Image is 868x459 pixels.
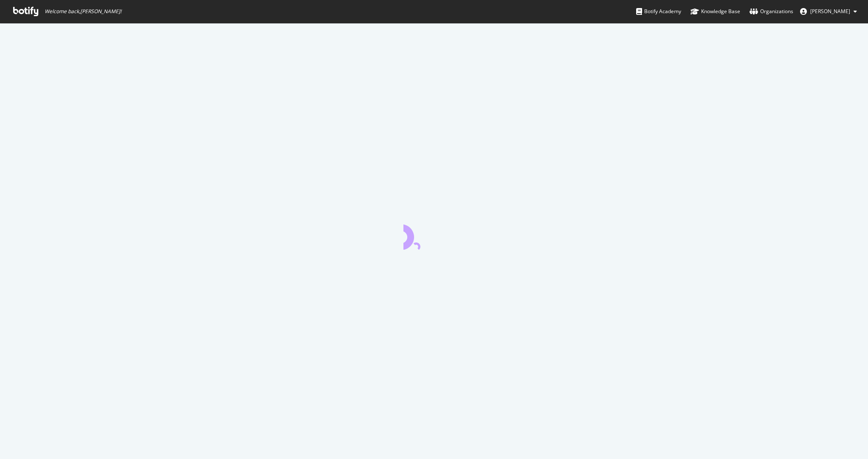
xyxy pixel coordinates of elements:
[690,7,740,16] div: Knowledge Base
[793,5,864,18] button: [PERSON_NAME]
[636,7,681,16] div: Botify Academy
[810,8,850,15] span: Tim Manalo
[45,8,121,15] span: Welcome back, [PERSON_NAME] !
[403,219,465,250] div: animation
[750,7,793,16] div: Organizations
